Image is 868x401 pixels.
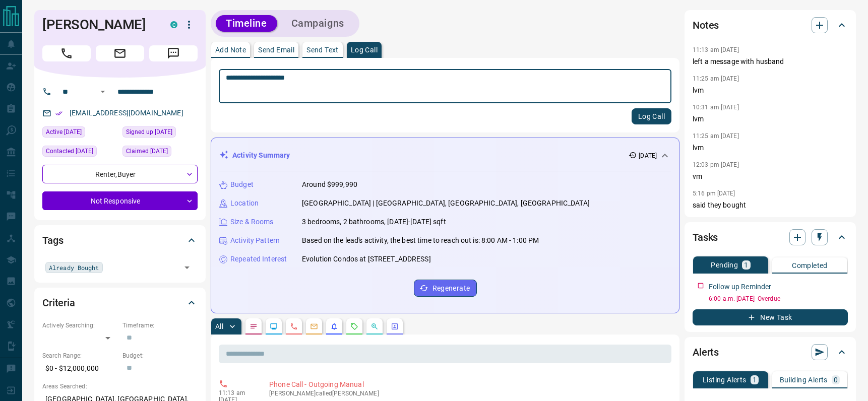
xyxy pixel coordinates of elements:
p: Budget: [122,351,198,360]
h2: Tags [42,232,63,248]
div: Mon Aug 11 2025 [42,146,117,160]
div: Renter , Buyer [42,165,198,183]
svg: Requests [350,322,358,330]
p: Follow up Reminder [709,282,771,292]
p: Around $999,990 [302,179,357,190]
p: 3 bedrooms, 2 bathrooms, [DATE]-[DATE] sqft [302,217,446,227]
p: 12:03 pm [DATE] [693,161,739,168]
div: Alerts [693,340,848,364]
p: 10:31 am [DATE] [693,104,739,111]
button: Open [180,260,194,275]
p: Building Alerts [780,376,828,383]
p: 1 [753,376,757,383]
h2: Tasks [693,229,718,245]
div: Activity Summary[DATE] [219,146,671,165]
span: Message [149,45,198,61]
div: Criteria [42,291,198,315]
svg: Agent Actions [391,322,399,330]
span: Contacted [DATE] [46,146,93,156]
p: Evolution Condos at [STREET_ADDRESS] [302,254,431,264]
p: Send Email [258,46,294,53]
p: Budget [230,179,254,190]
p: 5:16 pm [DATE] [693,190,735,197]
p: 1 [744,261,748,269]
svg: Calls [290,322,298,330]
p: lvm [693,114,848,124]
p: $0 - $12,000,000 [42,360,117,377]
p: Based on the lead's activity, the best time to reach out is: 8:00 AM - 1:00 PM [302,235,539,246]
div: Wed Dec 14 2022 [122,126,198,141]
div: Notes [693,13,848,37]
p: Location [230,198,259,209]
p: All [215,323,223,330]
p: Phone Call - Outgoing Manual [269,379,667,390]
div: Sat Aug 09 2025 [42,126,117,141]
p: Size & Rooms [230,217,274,227]
svg: Emails [310,322,318,330]
h2: Criteria [42,295,75,311]
span: Claimed [DATE] [126,146,168,156]
p: [DATE] [639,151,657,160]
h2: Notes [693,17,719,33]
span: Email [96,45,144,61]
button: Log Call [632,108,671,124]
p: Repeated Interest [230,254,287,264]
svg: Opportunities [370,322,379,330]
p: said they bought [693,200,848,211]
p: Activity Summary [232,150,290,161]
button: Regenerate [414,280,477,297]
div: Tasks [693,225,848,249]
p: left a message with husband [693,56,848,67]
p: Activity Pattern [230,235,280,246]
p: Timeframe: [122,321,198,330]
button: New Task [693,309,848,325]
svg: Notes [250,322,258,330]
svg: Lead Browsing Activity [270,322,278,330]
p: lvm [693,85,848,96]
p: 11:13 am [DATE] [693,46,739,53]
div: Not Responsive [42,191,198,210]
svg: Email Verified [55,110,63,117]
span: Signed up [DATE] [126,127,172,137]
p: 11:25 am [DATE] [693,75,739,82]
p: Add Note [215,46,246,53]
p: vm [693,171,848,182]
h2: Alerts [693,344,719,360]
div: Tue Nov 21 2023 [122,146,198,160]
p: 11:13 am [219,389,254,396]
button: Campaigns [281,15,354,32]
p: 11:25 am [DATE] [693,132,739,140]
p: lvm [693,143,848,153]
p: [GEOGRAPHIC_DATA] | [GEOGRAPHIC_DATA], [GEOGRAPHIC_DATA], [GEOGRAPHIC_DATA] [302,198,590,209]
p: Pending [711,261,738,269]
div: Tags [42,228,198,252]
button: Timeline [216,15,277,32]
svg: Listing Alerts [330,322,338,330]
span: Active [DATE] [46,127,82,137]
span: Call [42,45,91,61]
p: Log Call [351,46,378,53]
p: Actively Searching: [42,321,117,330]
button: Open [97,86,109,98]
a: [EMAIL_ADDRESS][DOMAIN_NAME] [70,109,183,117]
p: [PERSON_NAME] called [PERSON_NAME] [269,390,667,397]
p: Send Text [306,46,339,53]
p: 6:00 a.m. [DATE] - Overdue [709,294,848,303]
p: Search Range: [42,351,117,360]
p: 0 [834,376,838,383]
p: Areas Searched: [42,382,198,391]
span: Already Bought [49,262,99,273]
h1: [PERSON_NAME] [42,17,155,33]
p: Listing Alerts [703,376,747,383]
div: condos.ca [170,21,177,28]
p: Completed [792,262,828,269]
